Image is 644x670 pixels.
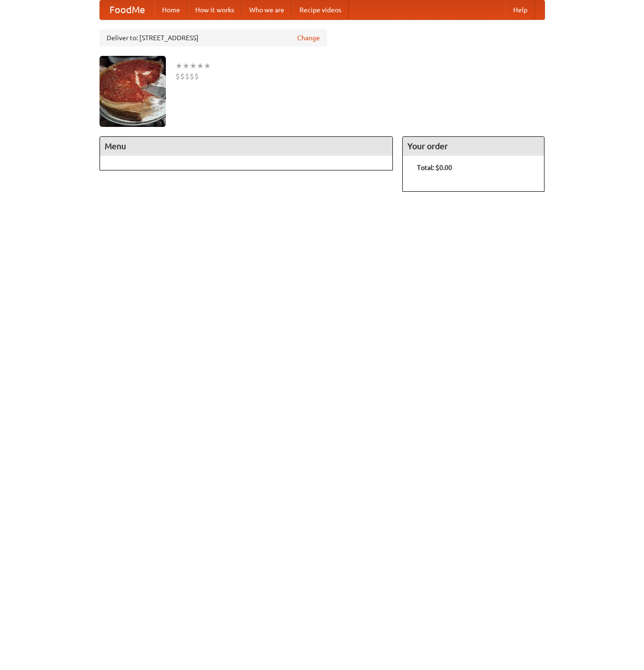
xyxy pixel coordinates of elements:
a: Recipe videos [292,0,349,19]
li: $ [180,71,185,81]
li: $ [175,71,180,81]
li: ★ [182,61,190,71]
li: $ [185,71,190,81]
li: $ [190,71,194,81]
li: ★ [190,61,197,71]
a: Who we are [242,0,292,19]
b: Total: $0.00 [417,164,452,171]
img: angular.jpg [100,56,166,127]
a: Help [506,0,535,19]
a: FoodMe [100,0,154,19]
h4: Your order [403,137,544,156]
li: $ [194,71,199,81]
li: ★ [204,61,211,71]
a: Home [154,0,188,19]
a: How it works [188,0,242,19]
a: Change [297,33,320,43]
li: ★ [197,61,204,71]
li: ★ [175,61,182,71]
h4: Menu [100,137,393,156]
div: Deliver to: [STREET_ADDRESS] [100,29,327,46]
